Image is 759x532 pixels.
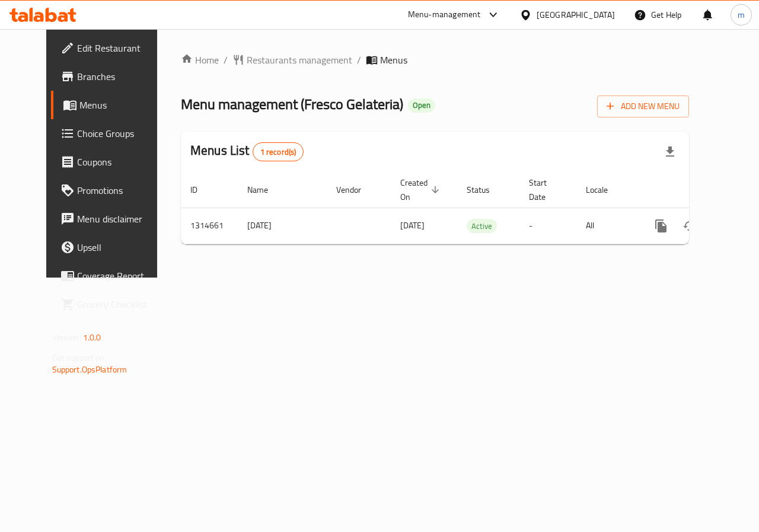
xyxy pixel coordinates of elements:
button: Change Status [675,212,704,240]
span: Start Date [529,176,562,204]
span: m [738,8,745,21]
span: 1 record(s) [253,146,304,158]
div: Export file [656,138,684,166]
span: Get support on: [52,350,107,365]
span: Locale [586,183,623,197]
span: [DATE] [400,218,425,233]
span: Coupons [77,155,164,169]
a: Coverage Report [51,262,173,290]
h2: Menus List [190,142,304,161]
span: Menu management ( Fresco Gelateria ) [181,91,403,117]
div: [GEOGRAPHIC_DATA] [537,8,615,21]
a: Upsell [51,233,173,262]
span: Active [467,219,497,233]
span: Menus [79,98,164,112]
span: Created On [400,176,443,204]
td: [DATE] [238,208,327,244]
span: ID [190,183,213,197]
span: Menus [380,53,407,67]
span: Grocery Checklist [77,297,164,311]
span: Restaurants management [247,53,352,67]
div: Total records count [253,142,304,161]
button: more [647,212,675,240]
span: Coverage Report [77,269,164,283]
span: Status [467,183,505,197]
span: Promotions [77,183,164,197]
li: / [357,53,361,67]
span: Vendor [336,183,377,197]
td: 1314661 [181,208,238,244]
nav: breadcrumb [181,53,689,67]
a: Branches [51,62,173,91]
a: Promotions [51,176,173,205]
span: Branches [77,69,164,84]
td: All [576,208,637,244]
a: Restaurants management [232,53,352,67]
a: Coupons [51,148,173,176]
a: Choice Groups [51,119,173,148]
span: Menu disclaimer [77,212,164,226]
span: Name [247,183,283,197]
td: - [519,208,576,244]
span: Add New Menu [607,99,680,114]
a: Home [181,53,219,67]
span: Choice Groups [77,126,164,141]
a: Grocery Checklist [51,290,173,318]
span: Open [408,100,435,110]
button: Add New Menu [597,95,689,117]
div: Open [408,98,435,113]
span: 1.0.0 [83,330,101,345]
a: Menu disclaimer [51,205,173,233]
div: Menu-management [408,8,481,22]
span: Upsell [77,240,164,254]
a: Edit Restaurant [51,34,173,62]
li: / [224,53,228,67]
span: Version: [52,330,81,345]
span: Edit Restaurant [77,41,164,55]
a: Support.OpsPlatform [52,362,127,377]
a: Menus [51,91,173,119]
